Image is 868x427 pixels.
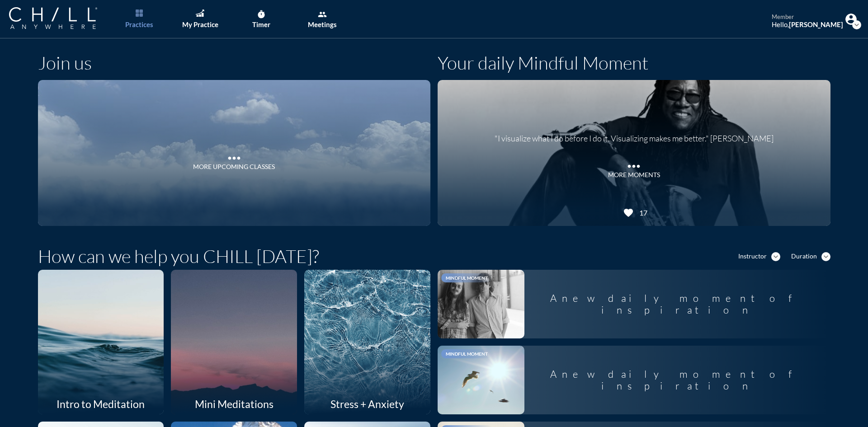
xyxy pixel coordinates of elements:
[772,20,843,28] div: Hello,
[136,9,143,17] img: List
[257,10,266,19] i: timer
[438,52,648,74] h1: Your daily Mindful Moment
[308,20,337,28] div: Meetings
[9,7,115,30] a: Company Logo
[625,157,643,171] i: more_horiz
[738,253,767,260] div: Instructor
[446,351,488,357] span: Mindful Moment
[495,127,774,144] div: "I visualize what I do before I do it. Visualizing makes me better." [PERSON_NAME]
[225,149,243,163] i: more_horiz
[524,285,830,324] div: A new daily moment of inspiration
[789,20,843,28] strong: [PERSON_NAME]
[524,361,830,399] div: A new daily moment of inspiration
[171,394,297,414] div: Mini Meditations
[636,208,647,217] div: 17
[38,245,319,267] h1: How can we help you CHILL [DATE]?
[196,9,204,17] img: Graph
[9,7,97,29] img: Company Logo
[318,10,327,19] i: group
[852,20,861,29] i: expand_more
[791,253,817,260] div: Duration
[304,394,430,414] div: Stress + Anxiety
[182,20,218,28] div: My Practice
[252,20,270,28] div: Timer
[608,171,660,179] div: MORE MOMENTS
[623,207,634,218] i: favorite
[193,163,275,171] div: More Upcoming Classes
[38,394,164,414] div: Intro to Meditation
[845,14,857,25] img: Profile icon
[821,252,830,261] i: expand_more
[446,275,488,281] span: Mindful Moment
[772,14,843,21] div: member
[38,52,92,74] h1: Join us
[771,252,780,261] i: expand_more
[125,20,153,28] div: Practices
